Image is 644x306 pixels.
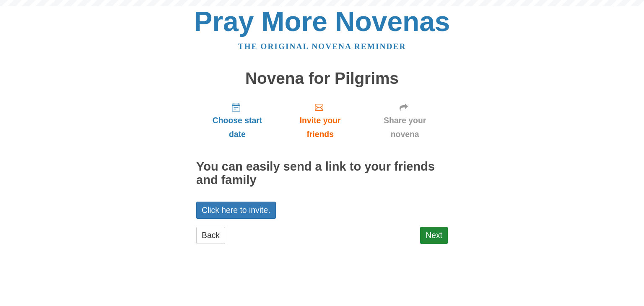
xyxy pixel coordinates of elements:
[196,202,276,219] a: Click here to invite.
[370,114,439,141] span: Share your novena
[196,227,225,244] a: Back
[278,96,362,145] a: Invite your friends
[205,114,270,141] span: Choose start date
[194,6,450,37] a: Pray More Novenas
[287,114,353,141] span: Invite your friends
[420,227,448,244] a: Next
[196,160,448,187] h2: You can easily send a link to your friends and family
[238,42,406,51] a: The original novena reminder
[196,70,448,88] h1: Novena for Pilgrims
[196,96,278,145] a: Choose start date
[362,96,448,145] a: Share your novena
